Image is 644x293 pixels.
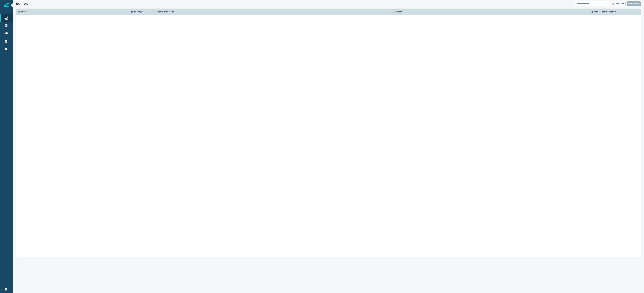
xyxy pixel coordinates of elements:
[610,1,626,6] button: Add filter
[16,2,28,5] h1: Journeys
[178,10,402,13] div: Delivered
[406,10,598,13] div: Opened
[4,3,9,7] img: Inflection
[616,2,624,5] p: Add filter
[628,2,639,5] p: New journey
[18,10,127,13] div: Journey
[602,10,631,13] div: Next schedule
[627,1,641,6] button: New journey
[155,10,174,13] div: Emails processed
[131,10,152,13] div: Journey type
